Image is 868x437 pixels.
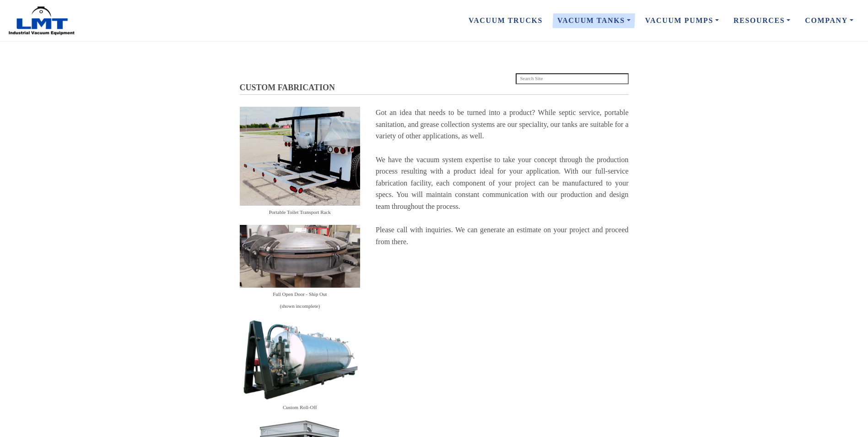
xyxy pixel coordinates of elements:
[240,107,361,206] img: Stacks Image 12495
[283,404,317,410] span: Custom Roll-Off
[273,291,327,309] span: Full Open Door - Ship Out (shown incomplete)
[550,11,638,30] a: Vacuum Tanks
[516,73,629,84] input: Search Site
[638,11,726,30] a: Vacuum Pumps
[240,83,335,92] span: CUSTOM FABRICATION
[269,209,331,215] span: Portable Toilet Transport Rack
[726,11,798,30] a: Resources
[7,6,76,36] img: LMT
[376,107,629,247] div: Got an idea that needs to be turned into a product? While septic service, portable sanitation, an...
[461,11,550,30] a: Vacuum Trucks
[798,11,861,30] a: Company
[240,318,361,400] img: Stacks Image 12491
[240,225,361,288] img: Stacks Image 12501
